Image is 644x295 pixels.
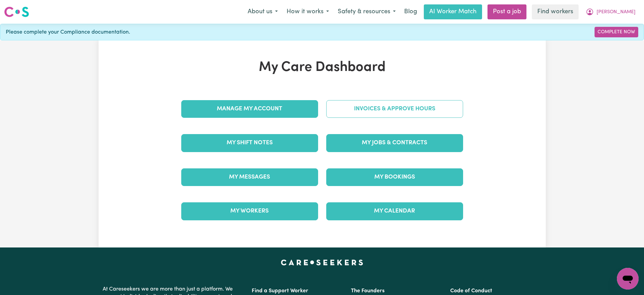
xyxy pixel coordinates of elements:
span: [PERSON_NAME] [597,8,636,16]
a: My Calendar [326,202,463,220]
button: How it works [282,5,333,19]
iframe: Button to launch messaging window [617,268,639,290]
span: Please complete your Compliance documentation. [6,28,130,36]
a: Code of Conduct [450,288,492,294]
a: Blog [400,4,421,19]
a: AI Worker Match [424,4,482,19]
a: Post a job [487,4,526,19]
img: Careseekers logo [4,6,29,18]
a: My Shift Notes [181,134,318,152]
a: Careseekers logo [4,4,29,20]
h1: My Care Dashboard [177,59,467,76]
button: Safety & resources [333,5,400,19]
a: My Messages [181,168,318,186]
a: My Jobs & Contracts [326,134,463,152]
a: My Bookings [326,168,463,186]
button: About us [243,5,282,19]
a: My Workers [181,202,318,220]
a: The Founders [351,288,385,294]
button: My Account [581,5,640,19]
a: Invoices & Approve Hours [326,100,463,118]
a: Careseekers home page [281,260,363,265]
a: Find a Support Worker [252,288,308,294]
a: Manage My Account [181,100,318,118]
a: Find workers [532,4,579,19]
a: Complete Now [595,27,638,37]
